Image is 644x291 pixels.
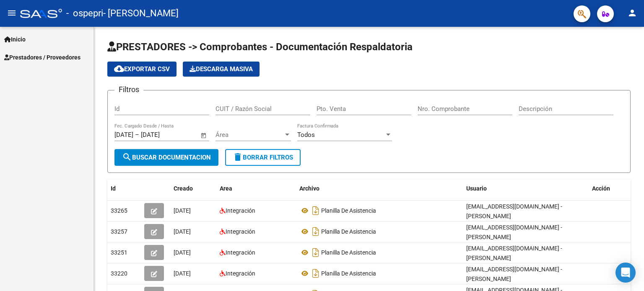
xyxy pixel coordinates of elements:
[174,228,191,235] span: [DATE]
[183,62,260,77] button: Descarga Masiva
[233,154,293,161] span: Borrar Filtros
[321,249,376,256] span: Planilla De Asistencia
[310,204,321,217] i: Descargar documento
[174,207,191,214] span: [DATE]
[107,62,177,77] button: Exportar CSV
[103,4,179,23] span: - [PERSON_NAME]
[216,131,283,139] span: Área
[321,228,376,235] span: Planilla De Asistencia
[183,62,260,77] app-download-masive: Descarga masiva de comprobantes (adjuntos)
[111,207,127,214] span: 33265
[627,8,637,18] mat-icon: person
[233,152,243,162] mat-icon: delete
[466,245,562,261] span: [EMAIL_ADDRESS][DOMAIN_NAME] - [PERSON_NAME]
[174,249,191,256] span: [DATE]
[114,149,218,166] button: Buscar Documentacion
[174,185,193,192] span: Creado
[297,131,315,139] span: Todos
[615,263,636,283] div: Open Intercom Messenger
[199,131,209,140] button: Open calendar
[135,131,139,139] span: –
[114,84,143,95] h3: Filtros
[114,64,124,74] mat-icon: cloud_download
[170,180,216,198] datatable-header-cell: Creado
[122,152,132,162] mat-icon: search
[220,185,232,192] span: Area
[111,249,127,256] span: 33251
[226,249,255,256] span: Integración
[4,53,80,62] span: Prestadores / Proveedores
[321,207,376,214] span: Planilla De Asistencia
[310,267,321,280] i: Descargar documento
[321,270,376,277] span: Planilla De Asistencia
[216,180,296,198] datatable-header-cell: Area
[107,41,413,53] span: PRESTADORES -> Comprobantes - Documentación Respaldatoria
[111,228,127,235] span: 33257
[114,131,133,139] input: Fecha inicio
[122,154,211,161] span: Buscar Documentacion
[296,180,463,198] datatable-header-cell: Archivo
[107,180,141,198] datatable-header-cell: Id
[466,185,487,192] span: Usuario
[463,180,589,198] datatable-header-cell: Usuario
[589,180,631,198] datatable-header-cell: Acción
[114,65,170,73] span: Exportar CSV
[66,4,103,23] span: - ospepri
[299,185,319,192] span: Archivo
[111,270,127,277] span: 33220
[226,207,255,214] span: Integración
[310,225,321,238] i: Descargar documento
[225,149,301,166] button: Borrar Filtros
[4,35,26,44] span: Inicio
[141,131,182,139] input: Fecha fin
[226,228,255,235] span: Integración
[466,266,562,282] span: [EMAIL_ADDRESS][DOMAIN_NAME] - [PERSON_NAME]
[226,270,255,277] span: Integración
[111,185,116,192] span: Id
[190,65,253,73] span: Descarga Masiva
[466,224,562,240] span: [EMAIL_ADDRESS][DOMAIN_NAME] - [PERSON_NAME]
[466,203,562,219] span: [EMAIL_ADDRESS][DOMAIN_NAME] - [PERSON_NAME]
[7,8,17,18] mat-icon: menu
[174,270,191,277] span: [DATE]
[310,246,321,259] i: Descargar documento
[592,185,610,192] span: Acción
